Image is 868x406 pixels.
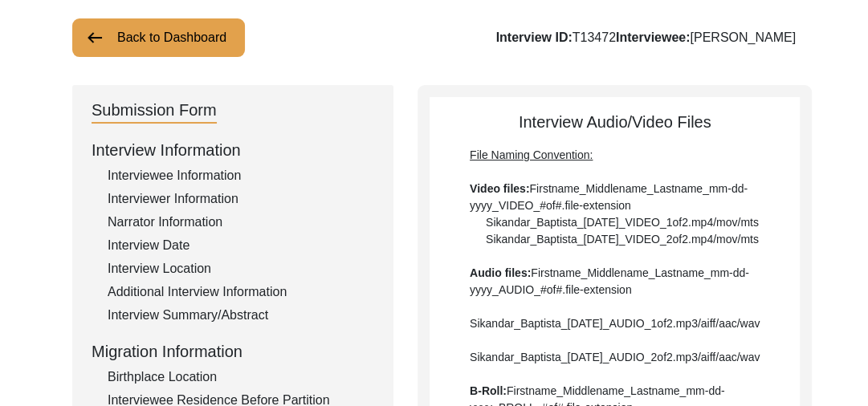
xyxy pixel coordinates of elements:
[108,259,374,278] div: Interview Location
[108,367,374,387] div: Birthplace Location
[496,28,796,47] div: T13472 [PERSON_NAME]
[496,30,573,44] b: Interview ID:
[108,306,374,325] div: Interview Summary/Abstract
[92,138,374,162] div: Interview Information
[470,384,507,397] b: B-Roll:
[85,28,104,47] img: arrow-left.png
[92,98,217,124] div: Submission Form
[470,266,531,279] b: Audio files:
[92,339,374,363] div: Migration Information
[108,166,374,185] div: Interviewee Information
[108,189,374,209] div: Interviewer Information
[108,213,374,232] div: Narrator Information
[108,236,374,255] div: Interview Date
[72,18,245,57] button: Back to Dashboard
[616,30,690,44] b: Interviewee:
[470,182,529,195] b: Video files:
[470,148,593,161] span: File Naming Convention:
[108,282,374,302] div: Additional Interview Information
